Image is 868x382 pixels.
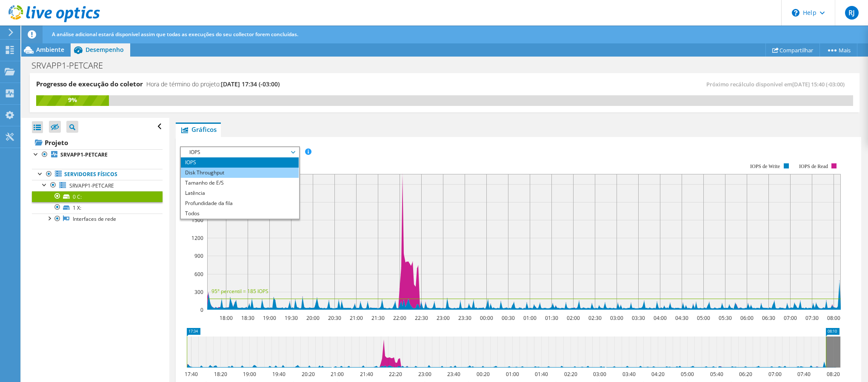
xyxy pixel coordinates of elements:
text: 02:30 [588,314,602,322]
text: 18:00 [220,314,233,322]
text: 03:40 [622,371,636,378]
text: 23:40 [447,371,460,378]
text: 00:20 [477,371,490,378]
text: 22:30 [415,314,428,322]
text: 1200 [191,234,203,242]
text: 06:30 [762,314,775,322]
text: 1500 [191,217,203,224]
text: IOPS de Read [799,163,828,169]
text: 03:00 [610,314,623,322]
span: Desempenho [86,46,124,54]
text: 07:00 [784,314,797,322]
span: Ambiente [36,46,64,54]
text: 08:00 [827,314,840,322]
text: 00:00 [480,314,493,322]
li: Todos [181,208,299,219]
text: 06:00 [740,314,754,322]
a: 1 X: [32,202,163,213]
text: 04:30 [675,314,688,322]
text: 03:00 [593,371,606,378]
text: 01:30 [545,314,558,322]
text: 05:40 [710,371,723,378]
a: 0 C: [32,191,163,202]
text: 07:30 [805,314,819,322]
text: 04:20 [651,371,665,378]
li: Disk Throughput [181,168,299,178]
span: Gráficos [180,125,217,134]
text: 19:30 [285,314,298,322]
text: 21:40 [360,371,373,378]
text: 07:00 [768,371,782,378]
text: 01:00 [523,314,537,322]
text: 20:30 [328,314,341,322]
text: 01:40 [535,371,548,378]
a: Projeto [32,136,163,149]
h1: SRVAPP1-PETCARE [28,61,116,70]
a: Compartilhar [765,43,820,57]
text: 08:20 [827,371,840,378]
a: SRVAPP1-PETCARE [32,149,163,160]
span: RJ [845,6,859,20]
li: IOPS [181,157,299,168]
text: 22:20 [389,371,402,378]
svg: \n [792,9,799,17]
a: Interfaces de rede [32,214,163,225]
li: Latência [181,188,299,198]
span: IOPS [185,147,294,157]
text: 300 [194,288,203,296]
text: 03:30 [632,314,645,322]
a: SRVAPP1-PETCARE [32,180,163,191]
text: 20:00 [306,314,320,322]
text: 21:00 [331,371,344,378]
text: 23:00 [437,314,450,322]
span: SRVAPP1-PETCARE [69,182,114,189]
h4: Hora de término do projeto: [146,80,280,89]
text: 95° percentil = 185 IOPS [211,288,268,295]
text: 18:30 [241,314,254,322]
text: IOPS de Write [750,163,780,169]
text: 17:40 [185,371,198,378]
text: 02:00 [567,314,580,322]
text: 18:20 [214,371,227,378]
text: 23:00 [418,371,431,378]
span: [DATE] 15:40 (-03:00) [792,80,845,88]
text: 02:20 [564,371,577,378]
text: 05:00 [681,371,694,378]
text: 21:30 [371,314,385,322]
text: 900 [194,252,203,259]
span: Próximo recálculo disponível em [706,80,849,88]
text: 19:00 [263,314,276,322]
text: 19:40 [272,371,286,378]
text: 00:30 [502,314,515,322]
text: 05:00 [697,314,710,322]
text: 0 [200,306,203,314]
text: 04:00 [654,314,667,322]
text: 05:30 [719,314,732,322]
div: 9% [36,95,109,105]
text: 21:00 [350,314,363,322]
span: [DATE] 17:34 (-03:00) [221,80,280,88]
text: 22:00 [393,314,406,322]
text: 600 [194,271,203,278]
span: A análise adicional estará disponível assim que todas as execuções do seu collector forem concluí... [52,31,298,38]
li: Profundidade da fila [181,198,299,208]
text: 01:00 [506,371,519,378]
text: 19:00 [243,371,256,378]
text: 23:30 [458,314,471,322]
a: Mais [819,43,857,57]
a: Servidores físicos [32,169,163,180]
li: Tamanho de E/S [181,178,299,188]
b: SRVAPP1-PETCARE [60,151,108,158]
text: 06:20 [739,371,752,378]
text: 20:20 [302,371,315,378]
text: 07:40 [797,371,811,378]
